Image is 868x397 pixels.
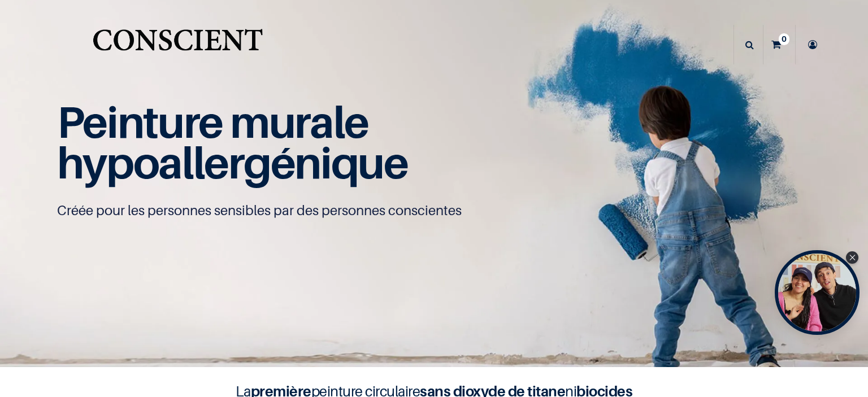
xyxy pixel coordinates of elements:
[846,251,858,264] div: Close Tolstoy widget
[57,95,368,148] span: Peinture murale
[57,202,811,220] p: Créée pour les personnes sensibles par des personnes conscientes
[775,250,860,335] div: Tolstoy bubble widget
[763,25,795,64] a: 0
[779,33,789,45] sup: 0
[57,136,408,189] span: hypoallergénique
[90,23,265,67] a: Logo of Conscient
[90,23,265,67] img: Conscient
[775,250,860,335] div: Open Tolstoy
[775,250,860,335] div: Open Tolstoy widget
